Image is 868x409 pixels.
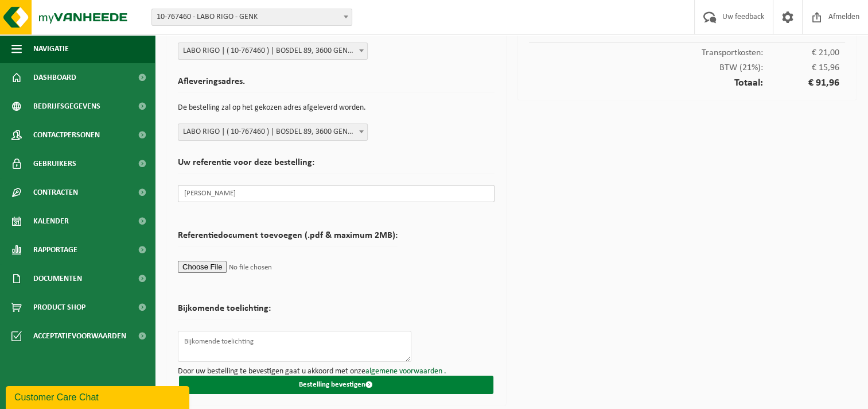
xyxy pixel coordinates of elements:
[33,92,100,121] span: Bedrijfsgegevens
[151,9,352,26] span: 10-767460 - LABO RIGO - GENK
[33,264,82,293] span: Documenten
[178,77,495,92] h2: Afleveringsadres.
[33,322,126,350] span: Acceptatievoorwaarden
[178,304,271,319] h2: Bijkomende toelichting:
[152,9,352,25] span: 10-767460 - LABO RIGO - GENK
[33,178,78,207] span: Contracten
[178,43,368,60] span: LABO RIGO | ( 10-767460 ) | BOSDEL 89, 3600 GENK | 0461.434.245
[365,367,446,376] a: algemene voorwaarden .
[178,43,367,59] span: LABO RIGO | ( 10-767460 ) | BOSDEL 89, 3600 GENK | 0461.434.245
[33,236,77,264] span: Rapportage
[33,207,69,236] span: Kalender
[763,48,839,57] span: € 21,00
[178,124,367,140] span: LABO RIGO | ( 10-767460 ) | BOSDEL 89, 3600 GENK | 0461.434.245
[178,231,398,246] h2: Referentiedocument toevoegen (.pdf & maximum 2MB):
[33,293,85,322] span: Product Shop
[178,158,495,173] h2: Uw referentie voor deze bestelling:
[33,63,76,92] span: Dashboard
[763,63,839,72] span: € 15,96
[529,72,846,88] div: Totaal:
[6,384,192,409] iframe: chat widget
[178,368,495,376] p: Door uw bestelling te bevestigen gaat u akkoord met onze
[33,149,76,178] span: Gebruikers
[529,43,846,57] div: Transportkosten:
[178,185,495,202] input: Uw referentie voor deze bestelling
[529,57,846,72] div: BTW (21%):
[763,78,839,88] span: € 91,96
[178,124,368,141] span: LABO RIGO | ( 10-767460 ) | BOSDEL 89, 3600 GENK | 0461.434.245
[33,121,100,149] span: Contactpersonen
[179,376,493,394] button: Bestelling bevestigen
[33,34,69,63] span: Navigatie
[178,98,495,118] p: De bestelling zal op het gekozen adres afgeleverd worden.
